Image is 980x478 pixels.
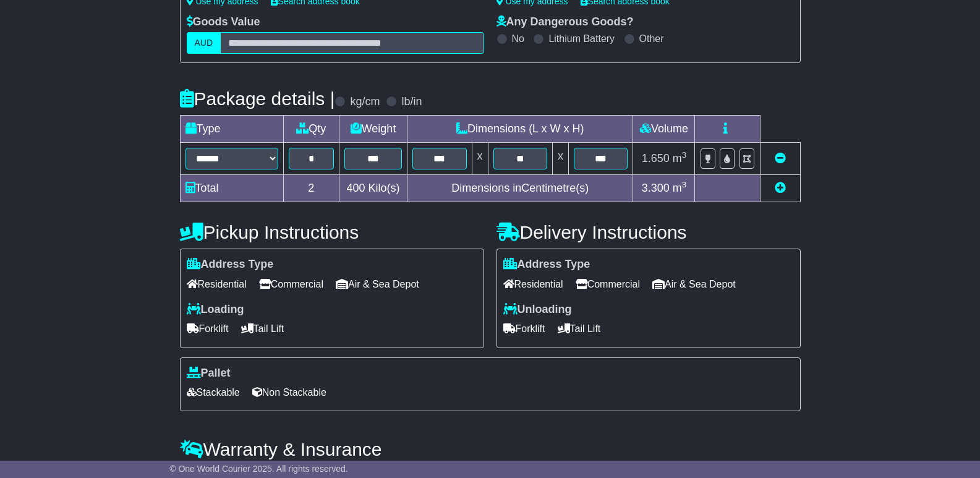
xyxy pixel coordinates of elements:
[503,319,545,338] span: Forklift
[283,175,339,202] td: 2
[187,319,229,338] span: Forklift
[673,152,687,164] span: m
[673,182,687,194] span: m
[682,180,687,189] sup: 3
[642,182,670,194] span: 3.300
[401,95,422,109] label: lb/in
[339,175,407,202] td: Kilo(s)
[552,143,568,175] td: x
[283,116,339,143] td: Qty
[639,33,664,45] label: Other
[503,303,572,317] label: Unloading
[241,319,284,338] span: Tail Lift
[347,182,365,194] span: 400
[472,143,488,175] td: x
[512,33,524,45] label: No
[180,222,484,242] h4: Pickup Instructions
[682,150,687,160] sup: 3
[642,152,670,164] span: 1.650
[496,15,634,29] label: Any Dangerous Goods?
[407,116,633,143] td: Dimensions (L x W x H)
[558,319,601,338] span: Tail Lift
[187,32,221,54] label: AUD
[187,303,244,317] label: Loading
[503,258,590,271] label: Address Type
[350,95,380,109] label: kg/cm
[503,275,563,294] span: Residential
[775,152,786,164] a: Remove this item
[187,383,240,402] span: Stackable
[496,222,801,242] h4: Delivery Instructions
[187,367,231,380] label: Pallet
[180,175,283,202] td: Total
[187,15,260,29] label: Goods Value
[576,275,640,294] span: Commercial
[180,439,801,459] h4: Warranty & Insurance
[252,383,326,402] span: Non Stackable
[339,116,407,143] td: Weight
[169,464,348,474] span: © One World Courier 2025. All rights reserved.
[259,275,323,294] span: Commercial
[336,275,419,294] span: Air & Sea Depot
[187,275,247,294] span: Residential
[407,175,633,202] td: Dimensions in Centimetre(s)
[180,88,335,109] h4: Package details |
[652,275,736,294] span: Air & Sea Depot
[548,33,615,45] label: Lithium Battery
[180,116,283,143] td: Type
[775,182,786,194] a: Add new item
[633,116,695,143] td: Volume
[187,258,274,271] label: Address Type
